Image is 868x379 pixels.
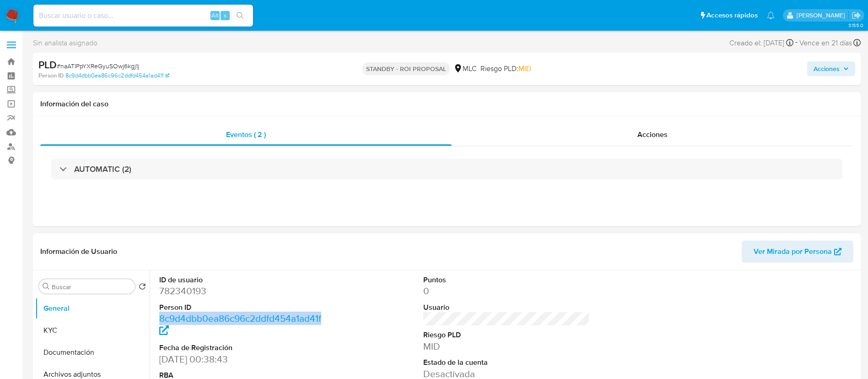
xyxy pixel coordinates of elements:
h1: Información de Usuario [40,247,117,256]
a: Notificaciones [767,11,775,19]
button: Volver al orden por defecto [139,283,146,293]
p: agustina.godoy@mercadolibre.com [797,11,848,20]
span: Ver Mirada por Persona [754,241,832,263]
span: Acciones [814,61,840,76]
button: Buscar [43,283,50,290]
h1: Información del caso [40,99,853,109]
input: Buscar usuario o caso... [33,10,253,22]
div: Creado el: [DATE] [729,37,793,49]
div: MLC [453,64,477,74]
span: Sin analista asignado [33,38,97,48]
button: search-icon [231,9,249,22]
button: Documentación [35,341,150,363]
button: Ver Mirada por Persona [742,241,853,263]
span: - [795,37,798,49]
div: AUTOMATIC (2) [51,159,842,180]
dd: 782340193 [159,285,326,297]
dt: Fecha de Registración [159,343,326,353]
a: 8c9d4dbb0ea86c96c2ddfd454a1ad41f [159,312,321,338]
dt: Usuario [423,302,590,313]
span: Accesos rápidos [706,11,758,20]
a: 8c9d4dbb0ea86c96c2ddfd454a1ad41f [65,71,169,80]
dt: Estado de la cuenta [423,357,590,368]
span: Riesgo PLD: [480,64,531,74]
p: STANDBY - ROI PROPOSAL [362,62,450,75]
dt: Riesgo PLD [423,330,590,340]
dt: ID de usuario [159,275,326,285]
b: PLD [38,57,57,72]
span: s [224,11,226,20]
span: Vence en 21 días [799,38,852,48]
dd: MID [423,340,590,353]
button: General [35,297,150,319]
input: Buscar [52,283,131,291]
button: KYC [35,319,150,341]
span: Alt [211,11,219,20]
span: Acciones [637,129,668,140]
dt: Puntos [423,275,590,285]
dd: 0 [423,285,590,297]
span: Eventos ( 2 ) [226,129,266,140]
a: Salir [852,11,861,20]
dt: Person ID [159,302,326,313]
dd: [DATE] 00:38:43 [159,353,326,366]
b: Person ID [38,71,64,80]
button: Acciones [807,61,855,76]
span: # naATIPpYXReGyuSOwj6kgj1j [57,61,139,71]
h3: AUTOMATIC (2) [74,164,131,174]
span: MID [518,63,531,74]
